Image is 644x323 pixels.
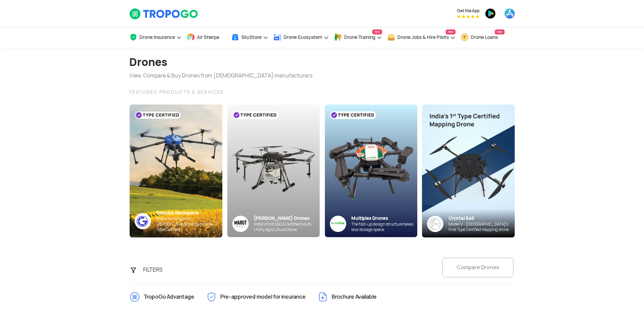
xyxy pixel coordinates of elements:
img: ic_multiplex_sky.png [330,215,346,232]
img: ic_garuda_sky.png [135,213,151,229]
img: TropoGo Logo [129,8,199,20]
div: Crystal Ball [448,215,515,222]
span: New [495,29,505,34]
span: Pre-approved model for insurance [220,292,306,302]
div: FEATURED PRODUCTS & SERVICES [129,88,515,96]
span: SkyStore [241,34,262,40]
span: New [446,29,456,34]
span: Drone Insurance [139,34,175,40]
img: ic_Pre-approved.png [206,292,217,302]
span: Drone Ecosystem [284,34,322,40]
span: New [372,29,382,34]
div: Multiplex Drones [351,215,417,222]
div: Garuda Aerospace [156,210,222,216]
span: Drone Training [344,34,375,40]
img: bg_marut_sky.png [227,105,320,237]
img: App Raking [457,15,479,18]
a: Drone TrainingNew [334,27,382,47]
a: Air Sherpa [187,27,226,47]
img: ic_TropoGo_Advantage.png [129,292,140,302]
span: Drone Jobs & Hire Pilots [397,34,449,40]
div: View, Compare & Buy Drones from [DEMOGRAPHIC_DATA] manufacturers [129,72,312,80]
div: Model V - [GEOGRAPHIC_DATA]’s First Type Certified mapping drone [448,222,515,232]
span: Drone Loans [471,34,498,40]
span: TropoGo Advantage [143,292,194,302]
span: Air Sherpa [197,34,219,40]
div: The fold-up design structure takes less storage space [351,222,417,232]
div: FILTERS [139,263,175,277]
img: bg_garuda_sky.png [130,105,222,237]
a: SkyStore [231,27,268,47]
a: Drone Jobs & Hire PilotsNew [387,27,456,47]
div: India’s First DGCA Certified Multi-Utility Agriculture Drone [254,222,320,232]
img: ic_appstore.png [504,8,515,19]
a: Drone LoansNew [461,27,505,47]
div: [PERSON_NAME] Drones [254,215,320,222]
img: ic_playstore.png [485,8,496,19]
img: bg_multiplex_sky.png [325,105,417,237]
div: Smart farming with [PERSON_NAME]’s Kisan Drone - Type Certified [156,216,222,232]
img: crystalball-logo-banner.png [427,216,443,232]
a: Drone Ecosystem [273,27,329,47]
h1: Drones [129,53,312,72]
img: ic_Brochure.png [317,292,328,302]
span: Brochure Available [332,292,377,302]
a: Drone Insurance [129,27,182,47]
img: bannerAdvertisement6.png [422,105,515,237]
img: Group%2036313.png [232,215,249,232]
span: Get the App [457,8,480,14]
